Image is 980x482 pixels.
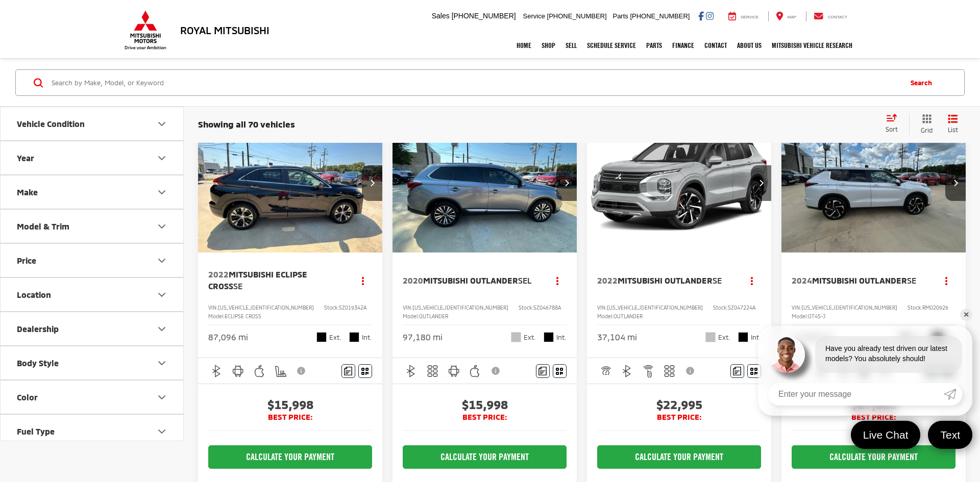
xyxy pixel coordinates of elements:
[17,426,55,436] div: Fuel Type
[812,275,907,285] span: Mitsubishi Outlander
[728,305,755,311] span: SZ047224A
[412,305,508,311] span: [US_VEHICLE_IDENTIFICATION_NUMBER]
[858,428,914,442] span: Live Chat
[17,187,38,197] div: Make
[621,365,633,377] img: Bluetooth®
[751,333,761,342] span: Int.
[536,33,560,58] a: Shop
[156,186,168,198] div: Make
[828,15,847,19] span: Contact
[403,332,443,343] div: 97,180 mi
[538,367,547,375] img: Comments
[403,305,412,311] span: VIN:
[487,360,505,382] button: View Disclaimer
[751,276,753,285] span: dropdown dots
[547,12,607,20] span: [PHONE_NUMBER]
[218,305,314,311] span: [US_VEHICLE_IDENTIFICATION_NUMBER]
[232,365,244,377] img: Android Auto
[928,421,972,449] a: Text
[156,357,168,369] div: Body Style
[156,391,168,403] div: Color
[792,445,955,469] : CALCULATE YOUR PAYMENT
[792,275,812,285] span: 2024
[921,126,933,135] span: Grid
[358,364,372,378] button: Window Sticker
[751,165,771,201] button: Next image
[935,428,965,442] span: Text
[432,12,450,20] span: Sales
[403,445,567,469] : CALCULATE YOUR PAYMENT
[699,33,732,58] a: Contact
[1,244,184,277] button: PricePrice
[511,33,536,58] a: Home
[767,33,857,58] a: Mitsubishi Vehicle Research
[274,365,287,377] img: Heated Seats
[198,119,295,129] span: Showing all 70 vehicles
[544,332,554,342] span: Black
[880,114,909,134] button: Select sort value
[524,333,536,342] span: Ext.
[900,70,947,95] button: Search
[907,275,916,285] span: SE
[1,346,184,379] button: Body StyleBody Style
[523,12,545,20] span: Service
[940,114,966,135] button: List View
[339,305,366,311] span: SZ019342A
[403,397,567,412] span: $15,998
[361,367,369,375] i: Window Sticker
[741,15,758,19] span: Service
[1,175,184,209] button: MakeMake
[597,397,761,412] span: $22,995
[597,445,761,469] : CALCULATE YOUR PAYMENT
[549,271,567,289] button: Actions
[733,367,741,375] img: Comments
[533,305,561,311] span: SZ046788A
[586,114,772,253] img: 2022 Mitsubishi Outlander SE
[419,313,448,319] span: OUTLANDER
[403,313,419,319] span: Model:
[198,114,383,253] img: 2022 Mitsubishi Eclipse Cross SE
[713,305,728,311] span: Stock:
[792,305,801,311] span: VIN:
[208,305,218,311] span: VIN:
[1,210,184,243] button: Model & TrimModel & Trim
[698,12,704,20] a: Facebook: Click to visit our Facebook page
[17,324,59,334] div: Dealership
[208,313,225,319] span: Model:
[642,365,655,377] img: Remote Start
[732,33,767,58] a: About Us
[808,313,825,319] span: OT45-J
[329,333,341,342] span: Ext.
[738,332,748,342] span: Black
[781,114,967,253] img: 2024 Mitsubishi Outlander SE
[909,114,940,135] button: Grid View
[362,333,372,342] span: Int.
[208,332,248,343] div: 87,096 mi
[392,114,578,253] img: 2020 Mitsubishi Outlander SEL
[156,220,168,232] div: Model & Trim
[17,221,69,231] div: Model & Trim
[233,281,242,291] span: SE
[156,117,168,130] div: Vehicle Condition
[344,367,352,375] img: Comments
[781,114,967,252] div: 2024 Mitsubishi Outlander SE 0
[705,332,716,342] span: Alloy Silver Metallic
[945,276,947,285] span: dropdown dots
[156,151,168,164] div: Year
[17,119,85,129] div: Vehicle Condition
[1,312,184,345] button: DealershipDealership
[208,269,344,292] a: 2022Mitsubishi Eclipse CrossSE
[597,275,618,285] span: 2022
[788,15,796,19] span: Map
[469,365,481,377] img: Apple CarPlay
[511,332,521,342] span: Silver
[362,165,382,201] button: Next image
[641,33,667,58] a: Parts: Opens in a new tab
[341,364,355,378] button: Comments
[156,322,168,335] div: Dealership
[156,288,168,300] div: Location
[706,12,714,20] a: Instagram: Click to visit our Instagram page
[682,360,699,382] button: View Disclaimer
[253,365,266,377] img: Apple CarPlay
[806,11,855,21] a: Contact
